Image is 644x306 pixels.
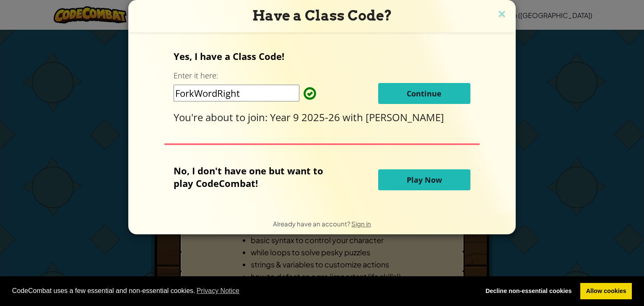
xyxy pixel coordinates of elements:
a: deny cookies [480,283,577,300]
span: with [343,110,366,124]
span: Continue [407,88,441,99]
button: Continue [378,83,470,104]
img: close icon [496,8,507,21]
button: Play Now [378,169,470,190]
p: Yes, I have a Class Code! [174,50,470,62]
a: learn more about cookies [195,285,241,297]
a: allow cookies [580,283,632,300]
span: Already have an account? [273,220,351,228]
span: Have a Class Code? [252,7,392,24]
a: Sign in [351,220,371,228]
span: Year 9 2025-26 [270,110,343,124]
span: CodeCombat uses a few essential and non-essential cookies. [12,285,473,297]
span: You're about to join: [174,110,270,124]
p: No, I don't have one but want to play CodeCombat! [174,164,336,189]
span: [PERSON_NAME] [366,110,444,124]
span: Play Now [407,175,442,185]
label: Enter it here: [174,70,218,81]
